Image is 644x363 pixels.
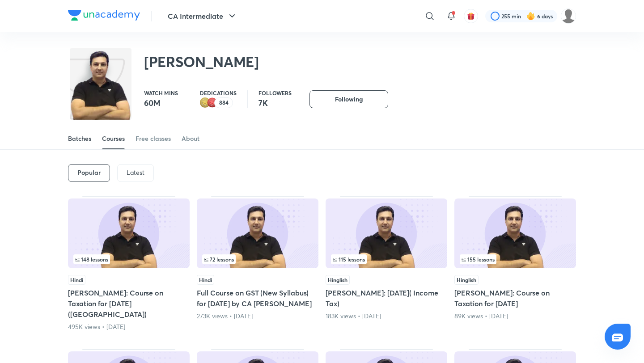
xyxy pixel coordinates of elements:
img: Company Logo [68,10,140,21]
div: 495K views • 1 year ago [68,322,190,331]
img: Jyoti [561,8,576,24]
div: Sankalp: Course on Taxation for May, 2024 (New Syllabus) [68,196,190,331]
span: Hindi [197,275,214,285]
div: infosection [73,254,184,264]
div: Courses [102,134,125,143]
span: Hindi [68,275,85,285]
p: 7K [258,97,292,108]
div: infosection [460,254,571,264]
p: 884 [219,100,229,106]
img: class [70,50,131,121]
img: educator badge2 [200,97,211,108]
button: CA Intermediate [162,7,243,25]
img: Thumbnail [454,198,576,268]
div: 183K views • 1 year ago [326,312,447,321]
div: Free classes [136,134,171,143]
div: infocontainer [331,254,442,264]
div: infocontainer [202,254,313,264]
div: Batches [68,134,91,143]
button: avatar [464,9,478,23]
h5: [PERSON_NAME]: Course on Taxation for [DATE] ([GEOGRAPHIC_DATA]) [68,287,190,320]
span: 72 lessons [204,257,234,262]
span: 148 lessons [75,257,108,262]
h5: [PERSON_NAME]: [DATE]( Income Tax) [326,287,447,309]
img: Thumbnail [197,198,318,268]
span: Hinglish [454,275,479,285]
div: left [460,254,571,264]
p: Dedications [200,90,237,96]
div: infosection [331,254,442,264]
h5: Full Course on GST (New Syllabus) for [DATE] by CA [PERSON_NAME] [197,287,318,309]
h6: Popular [77,169,101,176]
button: Following [309,90,388,108]
div: Full Course on GST (New Syllabus) for May 2024 by CA Arvind Tuli [197,196,318,331]
div: Sankalp: Nov 24( Income Tax) [326,196,447,331]
img: Thumbnail [68,198,190,268]
div: 89K views • 2 years ago [454,312,576,321]
p: 60M [144,97,178,108]
div: infosection [202,254,313,264]
a: Batches [68,128,91,149]
div: left [202,254,313,264]
div: infocontainer [460,254,571,264]
div: Sankalp: Course on Taxation for November, 2023 [454,196,576,331]
a: Company Logo [68,10,140,23]
div: left [73,254,184,264]
h2: [PERSON_NAME] [144,53,259,71]
div: left [331,254,442,264]
img: Thumbnail [326,198,447,268]
p: Watch mins [144,90,178,96]
h5: [PERSON_NAME]: Course on Taxation for [DATE] [454,287,576,309]
div: infocontainer [73,254,184,264]
span: Hinglish [326,275,350,285]
div: 273K views • 1 year ago [197,312,318,321]
a: About [182,128,199,149]
a: Courses [102,128,125,149]
a: Free classes [136,128,171,149]
img: streak [526,12,535,21]
div: About [182,134,199,143]
p: Latest [127,169,144,176]
img: avatar [467,12,475,20]
span: 155 lessons [462,257,495,262]
span: 115 lessons [333,257,365,262]
span: Following [335,95,363,104]
p: Followers [258,90,292,96]
img: educator badge1 [207,97,218,108]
